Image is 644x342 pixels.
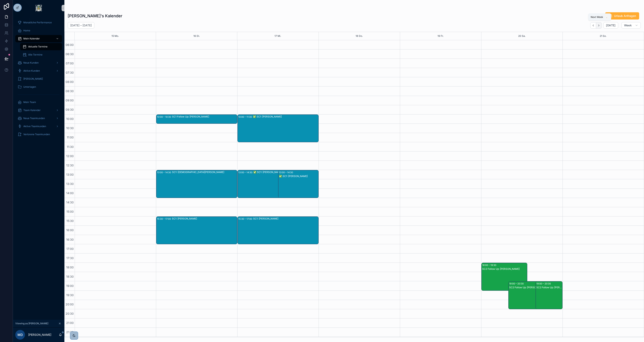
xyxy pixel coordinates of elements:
span: 12:30 [65,164,75,167]
span: Aktive Teamkunden [23,125,46,128]
span: 21:00 [65,321,75,324]
div: 13:00 – 14:30✅ SC1: [PERSON_NAME] [278,170,319,198]
div: 10:00 – 11:30 [238,115,253,119]
span: 20:00 [65,303,75,306]
span: 17:30 [65,256,75,260]
div: 13:00 – 14:30 [157,170,172,174]
button: Urlaub Anfragen [605,12,639,20]
div: 19:00 – 20:30 [536,282,552,286]
span: Team Kalender [23,109,41,112]
a: Alle Termine [20,51,62,58]
div: 19:00 – 20:30 [509,282,525,286]
span: Monatliche Performance [23,21,52,24]
span: 16:00 [65,228,75,232]
span: 13:30 [65,182,75,185]
span: 18:30 [65,275,75,278]
a: Aktive Teamkunden [15,123,62,130]
div: 13:00 – 14:30✅ SC1: [PERSON_NAME] [238,170,306,198]
h2: [DATE] – [DATE] [70,23,92,27]
button: 15 Mo. [111,32,119,40]
span: 19:30 [65,293,75,297]
div: SC2 Follow Up: [PERSON_NAME] [536,286,562,289]
span: Aktuelle Termine [28,45,47,48]
div: 17 Mi. [275,32,281,40]
span: Aktive Kunden [23,69,40,72]
span: 18:00 [65,266,75,269]
span: Mein Team [23,101,36,104]
span: 14:30 [65,201,75,204]
span: 08:00 [65,80,75,83]
a: Mein Team [15,99,62,106]
div: 13:00 – 14:30 [238,170,253,174]
button: 16 Di. [193,32,200,40]
span: 14:00 [65,191,75,195]
div: SC1 Follow Up: [PERSON_NAME] [172,115,237,118]
button: Week [621,22,641,29]
span: 21:30 [65,330,75,334]
div: SC1: [DEMOGRAPHIC_DATA][PERSON_NAME] [172,171,237,174]
span: Alle Termine [28,53,42,56]
span: 17:00 [65,247,75,250]
div: 13:00 – 14:30SC1: [DEMOGRAPHIC_DATA][PERSON_NAME] [156,170,237,198]
div: 15:30 – 17:00 [238,217,253,221]
div: 19:00 – 20:30SC2 Follow Up: [PERSON_NAME] [536,281,562,309]
div: 18:00 – 19:30SC2 Follow Up: [PERSON_NAME] [482,263,527,290]
div: 15:30 – 17:00SC1: [PERSON_NAME] [156,217,237,244]
span: 16:30 [65,238,75,241]
a: [PERSON_NAME] [15,75,62,82]
div: SC1: [PERSON_NAME] [253,217,318,220]
span: Neue Kunden [23,61,39,64]
a: Aktuelle Termine [20,43,62,50]
span: Week [624,24,632,27]
button: 18 Do. [356,32,363,40]
span: . [605,15,608,19]
span: Verlorene Teamkunden [23,133,50,136]
button: [DATE] [603,22,618,29]
div: SC2 Follow Up: [PERSON_NAME] [509,286,554,289]
div: SC1: [PERSON_NAME] [172,217,237,220]
span: Urlaub Anfragen [614,14,636,18]
span: 09:30 [65,108,75,111]
div: ✅ SC1: [PERSON_NAME] [279,175,318,178]
span: Viewing as [PERSON_NAME] [15,322,48,325]
div: 10:00 – 10:30 [157,115,172,119]
div: 10:00 – 10:30SC1 Follow Up: [PERSON_NAME] [156,115,237,124]
span: 15:30 [65,219,75,223]
span: Unterlagen [23,85,36,89]
span: 11:30 [66,145,75,148]
span: 11:00 [66,136,75,139]
span: 19:00 [65,284,75,287]
h1: [PERSON_NAME]'s Kalender [68,13,122,19]
span: [DATE] [606,24,615,27]
span: Neue Teamkunden [23,117,45,120]
button: 19 Fr. [438,32,444,40]
span: 06:00 [65,43,75,46]
a: Neue Kunden [15,59,62,66]
span: 15:00 [65,210,75,213]
span: 12:00 [65,154,75,158]
div: 15:30 – 17:00 [157,217,172,221]
button: 21 So. [600,32,607,40]
span: Home [23,29,30,32]
div: ✅ SC1: [PERSON_NAME] [253,171,306,174]
span: 08:30 [65,89,75,93]
span: 09:00 [65,99,75,102]
a: Verlorene Teamkunden [15,131,62,138]
span: [PERSON_NAME] [23,77,43,80]
span: 20:30 [65,312,75,315]
span: 07:30 [65,71,75,74]
a: Unterlagen [15,83,62,91]
span: Mein Kalender [23,37,40,40]
span: 10:30 [65,126,75,130]
a: Mein Kalender [15,35,62,42]
span: 10:00 [65,117,75,121]
button: Back [590,22,596,29]
span: 13:00 [65,173,75,176]
a: Aktive Kunden [15,67,62,74]
span: 06:30 [65,52,75,56]
button: Next [596,22,602,29]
